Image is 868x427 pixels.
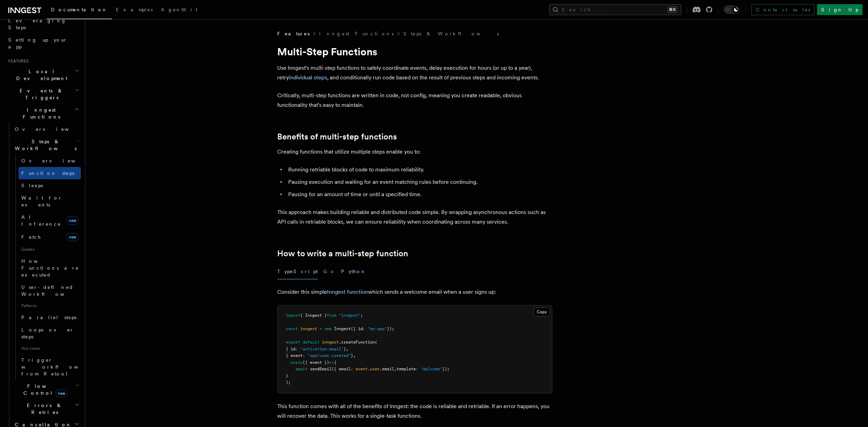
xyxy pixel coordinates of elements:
a: Loops over steps [19,324,81,343]
button: Copy [534,307,550,316]
span: How Functions are executed [21,258,79,278]
span: . [368,367,370,371]
span: Setting up your app [8,37,67,49]
span: event [356,367,368,371]
a: Function steps [19,167,81,179]
span: AgentKit [161,7,197,12]
li: Pausing for an amount of time or until a specified time. [286,190,552,199]
span: = [319,326,322,331]
span: : [363,326,365,331]
span: Inngest [334,326,351,331]
span: import [286,313,300,318]
span: await [295,367,307,371]
span: Overview [21,158,92,164]
button: Inngest Functions [6,104,81,123]
span: Patterns [19,300,81,311]
span: Features [6,58,29,64]
li: Running retriable blocks of code to maximum reliability. [286,165,552,175]
p: Use Inngest's multi-step functions to safely coordinate events, delay execution for hours (or up ... [277,63,552,82]
a: Fetchnew [19,230,81,244]
span: Overview [15,126,86,132]
span: Local Development [6,68,75,82]
a: Inngest Functions [319,30,394,37]
span: Guides [19,244,81,255]
p: Consider this simple which sends a welcome email when a user signs up: [277,287,552,297]
span: template [397,367,416,371]
p: This function comes with all of the benefits of Inngest: the code is reliable and retriable. If a... [277,402,552,421]
span: => [329,360,334,365]
span: new [56,390,67,397]
span: , [346,347,348,351]
h1: Multi-Step Functions [277,45,552,58]
li: Pausing execution and waiting for an event matching rules before continuing. [286,177,552,187]
span: "my-app" [368,326,387,331]
span: Parallel steps [21,315,76,320]
span: new [67,216,78,225]
button: Search...⌘K [549,4,681,15]
a: Contact sales [751,4,814,15]
span: ({ id [351,326,363,331]
p: Critically, multi-step functions are written in code, not config, meaning you create readable, ob... [277,91,552,110]
span: , [394,367,397,371]
a: Overview [19,155,81,167]
a: Setting up your app [6,34,81,53]
button: Go [323,264,336,279]
a: Trigger workflows from Retool [19,354,81,380]
span: "app/user.created" [307,353,351,358]
a: Steps & Workflows [403,30,499,37]
a: Examples [112,2,157,19]
a: Wait for events [19,192,81,211]
span: : [416,367,418,371]
span: Fetch [21,234,41,240]
span: sendEmail [310,367,332,371]
a: Sleeps [19,179,81,192]
button: Local Development [6,65,81,85]
span: "inngest" [339,313,360,318]
button: Flow Controlnew [12,380,81,399]
a: AgentKit [157,2,202,19]
span: : [295,347,298,351]
span: Events & Triggers [6,87,75,101]
span: async [291,360,303,365]
span: Steps & Workflows [12,138,77,152]
a: User-defined Workflows [19,281,81,300]
span: Use cases [19,343,81,354]
span: const [286,326,298,331]
span: new [67,233,78,241]
span: "welcome" [421,367,442,371]
div: Steps & Workflows [12,155,81,380]
button: Steps & Workflows [12,135,81,155]
span: } [286,373,288,378]
a: Sign Up [817,4,862,15]
a: How to write a multi-step function [277,249,408,258]
span: { id [286,347,295,351]
button: Python [341,264,366,279]
span: ; [360,313,363,318]
span: from [327,313,336,318]
span: Loops over steps [21,327,74,339]
span: } [344,347,346,351]
span: .email [380,367,394,371]
span: inngest [322,340,339,345]
a: Documentation [47,2,112,19]
kbd: ⌘K [668,6,677,13]
span: : [303,353,305,358]
span: ({ event }) [303,360,329,365]
p: Creating functions that utilize multiple steps enable you to: [277,147,552,157]
span: default [303,340,319,345]
button: Events & Triggers [6,85,81,104]
a: Benefits of multi-step functions [277,132,397,142]
a: AI Inferencenew [19,211,81,230]
span: ({ email [332,367,351,371]
span: } [351,353,353,358]
span: user [370,367,380,371]
span: { event [286,353,303,358]
span: Flow Control [12,383,76,396]
span: : [351,367,353,371]
span: Examples [116,7,153,12]
span: Trigger workflows from Retool [21,357,97,377]
span: { Inngest } [300,313,327,318]
a: Leveraging Steps [6,14,81,34]
button: TypeScript [277,264,318,279]
span: AI Inference [21,214,61,227]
